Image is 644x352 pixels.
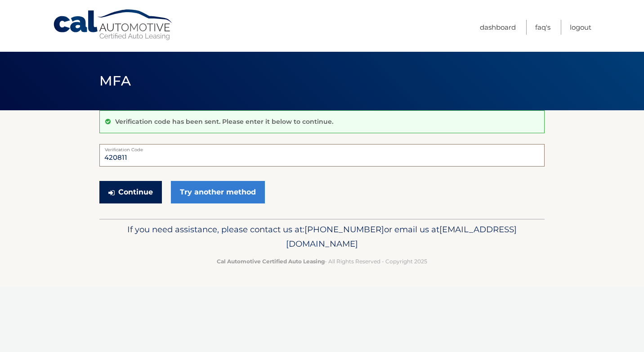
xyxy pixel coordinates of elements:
[304,224,384,235] span: [PHONE_NUMBER]
[115,117,333,126] p: Verification code has been sent. Please enter it below to continue.
[171,181,265,203] a: Try another method
[105,222,539,251] p: If you need assistance, please contact us at: or email us at
[570,20,591,35] a: Logout
[99,144,545,167] input: Verification Code
[535,20,550,35] a: FAQ's
[217,258,325,265] strong: Cal Automotive Certified Auto Leasing
[286,224,517,249] span: [EMAIL_ADDRESS][DOMAIN_NAME]
[99,181,162,203] button: Continue
[99,144,545,151] label: Verification Code
[480,20,516,35] a: Dashboard
[53,9,174,41] a: Cal Automotive
[99,72,131,89] span: MFA
[105,257,539,266] p: - All Rights Reserved - Copyright 2025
